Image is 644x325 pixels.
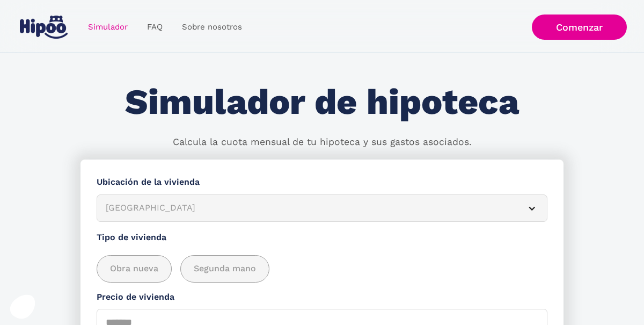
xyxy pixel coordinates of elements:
h1: Simulador de hipoteca [125,83,519,122]
label: Precio de vivienda [97,291,547,304]
a: FAQ [137,17,172,38]
span: Obra nueva [110,262,158,276]
div: add_description_here [97,255,547,283]
article: [GEOGRAPHIC_DATA] [97,194,547,222]
p: Calcula la cuota mensual de tu hipoteca y sus gastos asociados. [173,135,472,149]
a: home [17,11,70,43]
a: Simulador [78,17,137,38]
label: Ubicación de la vivienda [97,176,547,189]
a: Sobre nosotros [172,17,252,38]
div: [GEOGRAPHIC_DATA] [106,201,513,215]
label: Tipo de vivienda [97,231,547,244]
span: Segunda mano [194,262,256,276]
a: Comenzar [532,15,627,40]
